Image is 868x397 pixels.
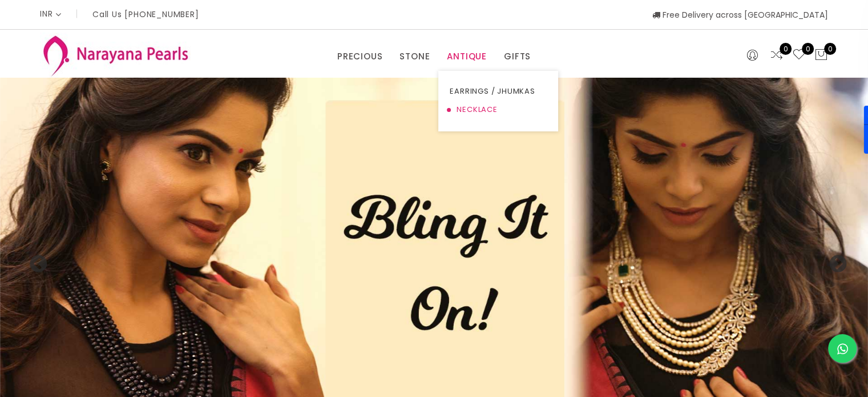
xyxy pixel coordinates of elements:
[29,255,40,266] button: Previous
[504,48,531,65] a: GIFTS
[802,43,814,55] span: 0
[399,48,430,65] a: STONE
[652,9,828,21] span: Free Delivery across [GEOGRAPHIC_DATA]
[447,48,487,65] a: ANTIQUE
[814,48,828,63] button: 0
[792,48,806,63] a: 0
[450,82,547,101] a: EARRINGS / JHUMKAS
[450,101,547,119] a: NECKLACE
[780,43,792,55] span: 0
[828,255,839,266] button: Next
[824,43,836,55] span: 0
[770,48,784,63] a: 0
[337,48,382,65] a: PRECIOUS
[92,10,199,18] p: Call Us [PHONE_NUMBER]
